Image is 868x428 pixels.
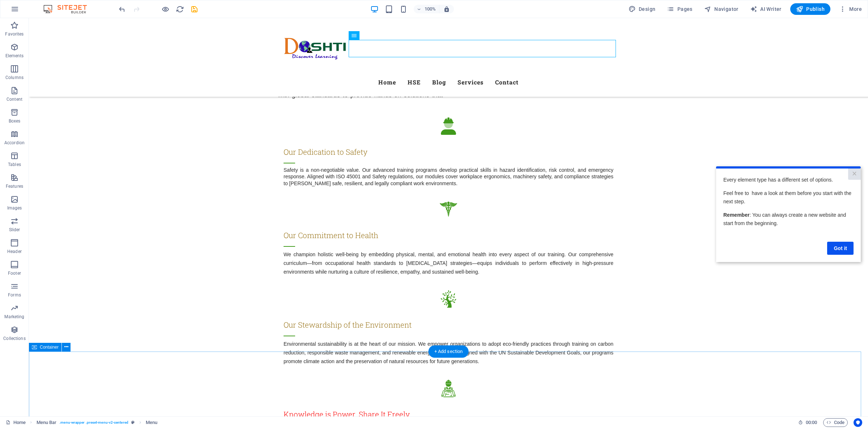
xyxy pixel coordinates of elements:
[118,5,126,13] button: undo
[131,420,135,424] i: This element is a customizable preset
[806,418,817,427] span: 00 00
[836,3,865,15] button: More
[750,5,782,13] span: AI Writer
[626,3,659,15] button: Design
[5,53,24,59] p: Elements
[176,5,184,13] i: Reload page
[443,6,450,12] i: On resize automatically adjust zoom level to fit chosen device.
[704,5,739,13] span: Navigator
[7,249,22,254] p: Header
[8,292,21,298] p: Forms
[9,227,20,233] p: Slider
[37,418,57,427] span: Click to select. Double-click to edit
[5,75,24,80] p: Columns
[854,418,862,427] button: Usercentrics
[4,314,24,320] p: Marketing
[7,205,22,211] p: Images
[798,418,817,427] h6: Session time
[6,183,23,189] p: Features
[8,270,21,276] p: Footer
[629,5,656,13] span: Design
[839,5,862,13] span: More
[8,162,21,167] p: Tables
[6,418,26,427] a: Click to cancel selection. Double-click to open Pages
[790,3,830,15] button: Publish
[7,46,33,51] span: Remember
[811,420,812,425] span: :
[37,418,158,427] nav: breadcrumb
[5,31,24,37] p: Favorites
[59,418,128,427] span: . menu-wrapper .preset-menu-v2-centered
[425,5,436,13] h6: 100%
[190,5,199,13] button: save
[3,336,25,341] p: Collections
[701,3,741,15] button: Navigator
[118,5,126,13] i: Undo: Change menu items (Ctrl+Z)
[429,345,469,358] div: + Add section
[7,46,130,59] span: : You can always create a new website and start from the beginning.
[664,3,695,15] button: Pages
[747,3,784,15] button: AI Writer
[823,418,848,427] button: Code
[796,5,825,13] span: Publish
[7,11,117,16] span: Every element type has a different set of options.
[4,140,25,146] p: Accordion
[414,5,439,13] button: 100%
[40,345,59,349] span: Container
[42,5,96,13] img: Editor Logo
[9,118,21,124] p: Boxes
[667,5,692,13] span: Pages
[190,5,199,13] i: Save (Ctrl+S)
[175,5,184,13] button: reload
[826,418,844,427] span: Code
[146,418,157,427] span: Click to select. Double-click to edit
[132,2,145,13] a: Close modal
[111,75,137,88] a: Got it
[7,96,22,102] p: Content
[7,24,135,38] span: Feel free to have a look at them before you start with the next step.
